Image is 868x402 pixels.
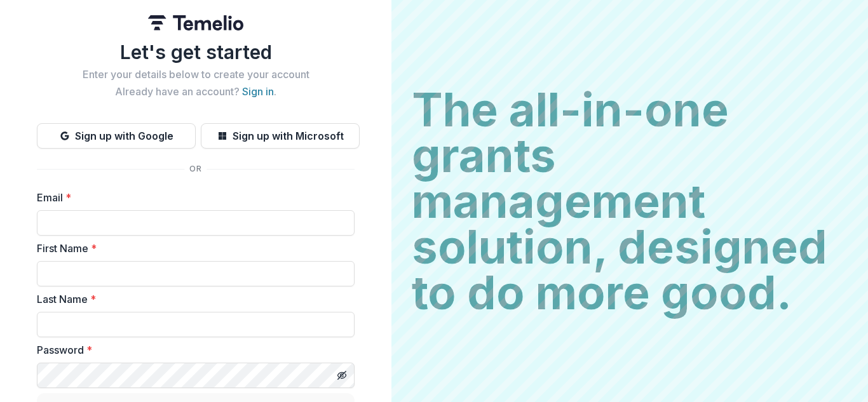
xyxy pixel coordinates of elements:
label: First Name [37,241,347,256]
button: Toggle password visibility [332,365,352,385]
img: Temelio [148,15,243,30]
label: Email [37,190,347,205]
label: Last Name [37,291,347,307]
h2: Already have an account? . [37,86,355,98]
button: Sign up with Google [37,123,196,149]
h2: Enter your details below to create your account [37,69,355,81]
a: Sign in [242,85,274,98]
button: Sign up with Microsoft [201,123,360,149]
h1: Let's get started [37,41,355,64]
label: Password [37,342,347,358]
